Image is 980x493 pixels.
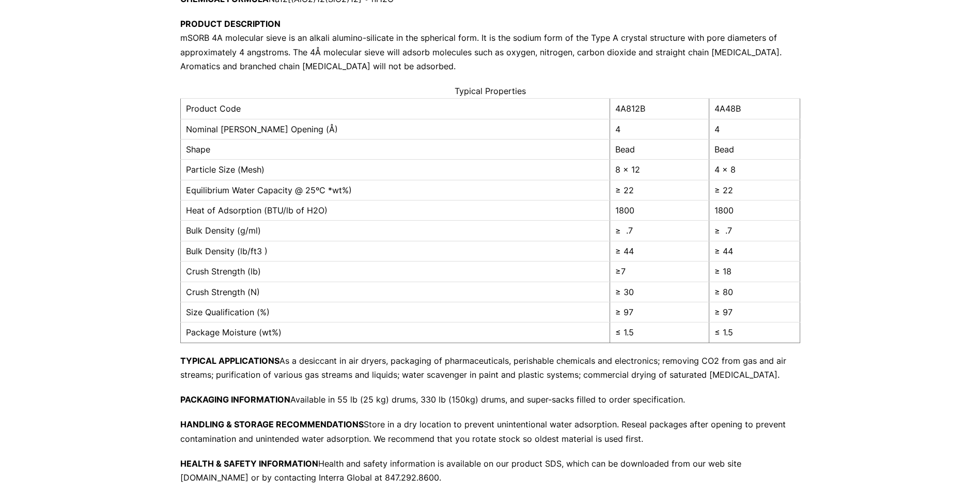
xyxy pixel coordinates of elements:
[709,221,800,241] td: ≥ .7
[610,282,709,302] td: ≥ 30
[610,180,709,200] td: ≥ 22
[180,201,610,221] td: Heat of Adsorption (BTU/lb of H2O)
[610,201,709,221] td: 1800
[180,241,610,261] td: Bulk Density (lb/ft3 )
[709,119,800,139] td: 4
[610,139,709,159] td: Bead
[610,241,709,261] td: ≥ 44
[180,99,610,119] td: Product Code
[180,261,610,282] td: Crush Strength (lb)
[180,322,610,343] td: Package Moisture (wt%)
[180,418,800,445] p: Store in a dry location to prevent unintentional water adsorption. Reseal packages after opening ...
[709,322,800,343] td: ≤ 1.5
[180,180,610,200] td: Equilibrium Water Capacity @ 25ºC *wt%)
[709,180,800,200] td: ≥ 22
[610,322,709,343] td: ≤ 1.5
[610,99,709,119] td: 4A812B
[709,201,800,221] td: 1800
[180,19,281,29] strong: PRODUCT DESCRIPTION
[180,221,610,241] td: Bulk Density (g/ml)
[709,302,800,322] td: ≥ 97
[709,261,800,282] td: ≥ 18
[709,139,800,159] td: Bead
[610,221,709,241] td: ≥ .7
[610,119,709,139] td: 4
[610,160,709,180] td: 8 x 12
[180,356,279,366] strong: TYPICAL APPLICATIONS
[180,282,610,302] td: Crush Strength (N)
[709,241,800,261] td: ≥ 44
[180,119,610,139] td: Nominal [PERSON_NAME] Opening (Å)
[180,457,800,485] p: Health and safety information is available on our product SDS, which can be downloaded from our w...
[180,419,364,429] strong: HANDLING & STORAGE RECOMMENDATIONS
[180,354,800,382] p: As a desiccant in air dryers, packaging of pharmaceuticals, perishable chemicals and electronics;...
[709,160,800,180] td: 4 x 8
[610,261,709,282] td: ≥7
[709,282,800,302] td: ≥ 80
[180,84,800,98] caption: Typical Properties
[180,160,610,180] td: Particle Size (Mesh)
[180,302,610,322] td: Size Qualification (%)
[180,394,290,405] strong: PACKAGING INFORMATION
[180,17,800,73] p: mSORB 4A molecular sieve is an alkali alumino-silicate in the spherical form. It is the sodium fo...
[610,302,709,322] td: ≥ 97
[180,139,610,159] td: Shape
[709,99,800,119] td: 4A48B
[180,393,800,407] p: Available in 55 lb (25 kg) drums, 330 lb (150kg) drums, and super-sacks filled to order specifica...
[180,458,318,469] strong: HEALTH & SAFETY INFORMATION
